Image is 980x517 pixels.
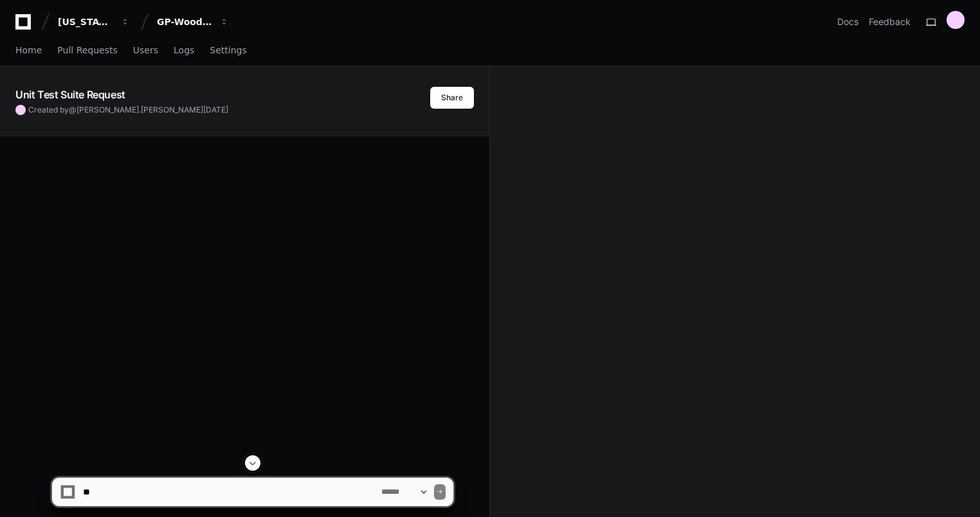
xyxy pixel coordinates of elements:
[57,46,117,54] span: Pull Requests
[77,105,203,114] span: [PERSON_NAME].[PERSON_NAME]
[69,105,77,114] span: @
[203,105,228,114] span: [DATE]
[28,105,228,115] span: Created by
[53,10,135,33] button: [US_STATE] Pacific
[15,46,42,54] span: Home
[210,46,246,54] span: Settings
[57,36,117,66] a: Pull Requests
[210,36,246,66] a: Settings
[869,15,911,28] button: Feedback
[430,87,474,109] button: Share
[15,88,125,101] app-text-character-animate: Unit Test Suite Request
[837,15,858,28] a: Docs
[15,36,42,66] a: Home
[174,36,194,66] a: Logs
[58,15,113,28] div: [US_STATE] Pacific
[157,15,212,28] div: GP-WoodOps
[174,46,194,54] span: Logs
[133,36,158,66] a: Users
[152,10,234,33] button: GP-WoodOps
[133,46,158,54] span: Users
